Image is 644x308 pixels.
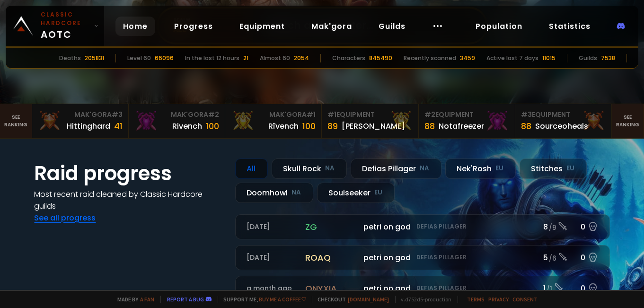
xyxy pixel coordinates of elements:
span: AOTC [41,10,90,42]
div: Mak'Gora [38,110,123,120]
h1: Raid progress [35,158,224,188]
span: Support me, [218,296,306,303]
div: Characters [332,54,365,62]
span: # 3 [112,110,123,119]
div: Sourceoheals [535,120,588,132]
div: 2054 [294,54,309,62]
div: Deaths [59,54,81,62]
div: Defias Pillager [351,158,441,179]
a: Report a bug [168,296,204,303]
div: Active last 7 days [486,54,538,62]
div: Doomhowl [235,183,313,203]
div: Soulseeker [317,183,395,203]
a: Statistics [541,17,598,36]
span: # 1 [307,110,316,119]
small: NA [326,164,335,173]
div: Mak'Gora [231,110,316,120]
a: Population [468,17,530,36]
div: Skull Rock [272,158,347,179]
small: NA [292,188,301,197]
div: 89 [327,120,338,132]
div: All [235,158,268,179]
div: 100 [206,120,219,132]
div: Equipment [521,110,606,120]
a: Terms [468,296,485,303]
div: Recently scanned [404,54,456,62]
span: Checkout [312,296,389,303]
a: a fan [141,296,155,303]
div: 11015 [542,54,556,62]
div: 7538 [601,54,615,62]
a: a month agoonyxiapetri on godDefias Pillager1 /10 [235,276,610,301]
div: Nek'Rosh [445,158,516,179]
a: [DATE]roaqpetri on godDefias Pillager5 /60 [235,245,610,270]
h4: Most recent raid cleaned by Classic Hardcore guilds [35,188,224,212]
small: EU [375,188,383,197]
a: Mak'Gora#3Hittinghard41 [32,104,129,138]
div: Mak'Gora [134,110,219,120]
div: Equipment [424,110,509,120]
a: Seeranking [612,104,644,138]
a: Progress [167,17,221,36]
div: Rîvench [268,120,299,132]
div: 205831 [85,54,104,62]
a: Equipment [232,17,292,36]
div: Level 60 [127,54,151,62]
a: Buy me a coffee [259,296,306,303]
div: Almost 60 [260,54,290,62]
span: # 2 [424,110,435,119]
div: 66096 [155,54,174,62]
div: [PERSON_NAME] [342,120,405,132]
a: #3Equipment88Sourceoheals [515,104,612,138]
div: 41 [114,120,123,132]
small: EU [496,164,504,173]
a: [DATE]zgpetri on godDefias Pillager8 /90 [235,214,610,239]
span: # 2 [208,110,219,119]
div: 88 [424,120,435,132]
a: Guilds [371,17,413,36]
div: 21 [243,54,248,62]
div: Guilds [579,54,597,62]
a: #2Equipment88Notafreezer [419,104,515,138]
small: NA [420,164,430,173]
a: Privacy [489,296,509,303]
small: EU [567,164,575,173]
div: In the last 12 hours [185,54,239,62]
a: #1Equipment89[PERSON_NAME] [322,104,418,138]
div: 845490 [369,54,392,62]
div: Notafreezer [439,120,484,132]
a: Classic HardcoreAOTC [6,6,104,46]
a: Home [115,17,155,36]
span: # 3 [521,110,532,119]
a: Consent [513,296,538,303]
span: v. d752d5 - production [395,296,452,303]
div: Rivench [172,120,202,132]
div: 3459 [460,54,475,62]
span: # 1 [327,110,336,119]
a: Mak'Gora#2Rivench100 [129,104,225,138]
small: Classic Hardcore [41,10,90,27]
a: See all progress [35,212,96,223]
div: Stitches [520,158,587,179]
div: Equipment [327,110,412,120]
div: Hittinghard [67,120,110,132]
span: Made by [112,296,155,303]
a: [DOMAIN_NAME] [348,296,389,303]
a: Mak'gora [304,17,360,36]
div: 100 [302,120,316,132]
a: Mak'Gora#1Rîvench100 [225,104,322,138]
div: 88 [521,120,531,132]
